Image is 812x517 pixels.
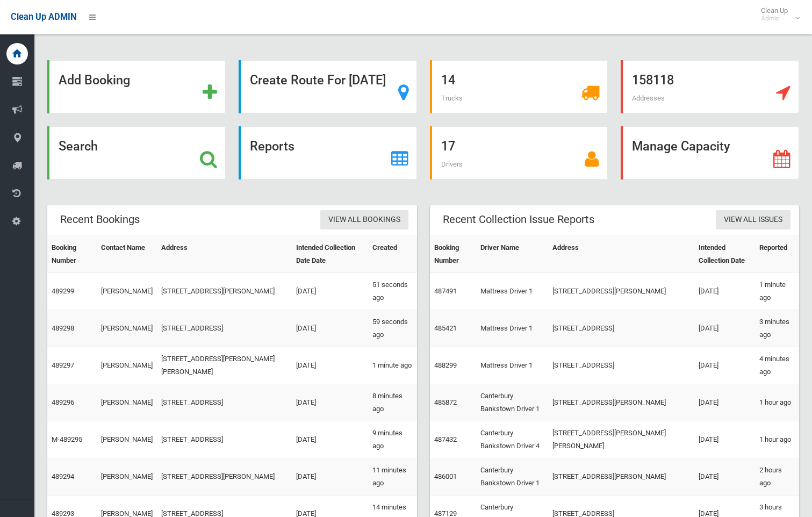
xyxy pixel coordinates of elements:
a: Add Booking [47,60,226,113]
td: [PERSON_NAME] [97,384,157,421]
td: [DATE] [694,421,755,458]
th: Address [157,236,291,273]
td: [DATE] [292,458,368,496]
strong: 158118 [632,73,674,88]
th: Intended Collection Date [694,236,755,273]
span: Clean Up ADMIN [11,12,76,22]
a: 489297 [52,361,74,369]
a: View All Bookings [320,210,408,230]
td: 8 minutes ago [368,384,417,421]
td: 9 minutes ago [368,421,417,458]
td: [STREET_ADDRESS] [548,347,694,384]
a: Search [47,126,226,179]
td: [STREET_ADDRESS] [157,384,291,421]
span: Addresses [632,94,665,102]
th: Booking Number [47,236,97,273]
td: Mattress Driver 1 [476,273,548,310]
header: Recent Collection Issue Reports [430,209,607,230]
td: [STREET_ADDRESS] [548,310,694,347]
td: 1 minute ago [755,273,799,310]
a: M-489295 [52,435,82,443]
th: Reported [755,236,799,273]
td: 51 seconds ago [368,273,417,310]
td: [STREET_ADDRESS][PERSON_NAME] [548,458,694,496]
a: 487491 [434,287,457,295]
td: [DATE] [694,384,755,421]
header: Recent Bookings [47,209,153,230]
a: 487432 [434,435,457,443]
th: Created [368,236,417,273]
td: [DATE] [292,310,368,347]
td: [STREET_ADDRESS][PERSON_NAME] [548,273,694,310]
td: 1 hour ago [755,384,799,421]
strong: 17 [441,139,455,154]
span: Trucks [441,94,463,102]
th: Address [548,236,694,273]
td: Canterbury Bankstown Driver 4 [476,421,548,458]
td: 3 minutes ago [755,310,799,347]
a: 158118 Addresses [621,60,799,113]
a: Manage Capacity [621,126,799,179]
td: 4 minutes ago [755,347,799,384]
strong: Add Booking [59,73,130,88]
td: [PERSON_NAME] [97,347,157,384]
a: Reports [239,126,417,179]
th: Intended Collection Date Date [292,236,368,273]
a: 485872 [434,398,457,406]
td: [STREET_ADDRESS][PERSON_NAME][PERSON_NAME] [548,421,694,458]
strong: Reports [250,139,294,154]
td: [DATE] [694,347,755,384]
strong: Create Route For [DATE] [250,73,386,88]
a: 489299 [52,287,74,295]
a: 489298 [52,324,74,332]
th: Booking Number [430,236,476,273]
td: Mattress Driver 1 [476,347,548,384]
a: 17 Drivers [430,126,608,179]
span: Drivers [441,160,463,168]
td: [PERSON_NAME] [97,310,157,347]
strong: 14 [441,73,455,88]
td: [PERSON_NAME] [97,273,157,310]
td: 1 minute ago [368,347,417,384]
a: 486001 [434,472,457,480]
span: Clean Up [756,6,799,23]
td: [DATE] [694,273,755,310]
td: [STREET_ADDRESS][PERSON_NAME] [157,458,291,496]
td: [STREET_ADDRESS][PERSON_NAME] [157,273,291,310]
strong: Manage Capacity [632,139,730,154]
td: [PERSON_NAME] [97,421,157,458]
th: Driver Name [476,236,548,273]
a: 489296 [52,398,74,406]
td: 11 minutes ago [368,458,417,496]
td: [STREET_ADDRESS] [157,421,291,458]
td: [PERSON_NAME] [97,458,157,496]
td: 1 hour ago [755,421,799,458]
a: 489294 [52,472,74,480]
strong: Search [59,139,98,154]
td: [DATE] [292,384,368,421]
td: [DATE] [694,458,755,496]
td: [DATE] [292,347,368,384]
td: Canterbury Bankstown Driver 1 [476,384,548,421]
a: 14 Trucks [430,60,608,113]
td: 59 seconds ago [368,310,417,347]
a: 485421 [434,324,457,332]
td: [STREET_ADDRESS] [157,310,291,347]
td: 2 hours ago [755,458,799,496]
td: [STREET_ADDRESS][PERSON_NAME] [548,384,694,421]
small: Admin [761,15,788,23]
td: Mattress Driver 1 [476,310,548,347]
td: Canterbury Bankstown Driver 1 [476,458,548,496]
td: [DATE] [292,273,368,310]
td: [DATE] [694,310,755,347]
td: [DATE] [292,421,368,458]
a: View All Issues [716,210,791,230]
a: Create Route For [DATE] [239,60,417,113]
th: Contact Name [97,236,157,273]
td: [STREET_ADDRESS][PERSON_NAME][PERSON_NAME] [157,347,291,384]
a: 488299 [434,361,457,369]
